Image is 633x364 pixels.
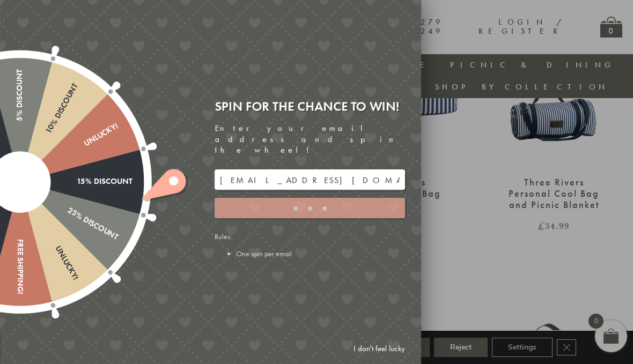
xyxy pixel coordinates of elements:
li: One spin per email [236,249,405,258]
div: 5% Discount [16,70,25,182]
a: I don't feel lucky [348,339,410,359]
div: Rules: [215,232,405,258]
input: Your email [215,169,405,190]
div: Unlucky! [16,180,80,281]
div: Enter your email address and spin the wheel! [215,123,405,156]
div: 10% Discount [16,82,80,184]
div: 15% Discount [20,177,133,187]
div: Free shipping! [16,182,25,295]
div: 25% Discount [18,178,120,242]
div: Spin for the chance to win! [215,98,405,115]
div: Unlucky! [18,122,120,186]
